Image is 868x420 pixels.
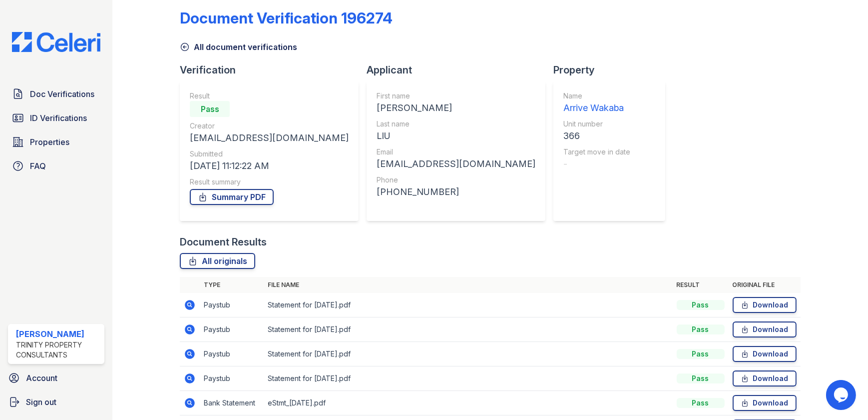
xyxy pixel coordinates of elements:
a: Name Arrive Wakaba [563,91,630,115]
a: Download [733,346,797,362]
span: Account [26,372,57,384]
a: Summary PDF [190,189,274,205]
div: Submitted [190,149,349,159]
div: Pass [677,373,725,383]
div: [EMAIL_ADDRESS][DOMAIN_NAME] [190,131,349,145]
td: Statement for [DATE].pdf [264,317,672,342]
th: Type [200,277,264,293]
td: Paystub [200,293,264,317]
div: First name [377,91,535,101]
a: Download [733,297,797,313]
span: ID Verifications [30,112,87,124]
div: Pass [190,101,230,117]
div: Target move in date [563,147,630,157]
div: [PHONE_NUMBER] [377,185,535,199]
td: Paystub [200,342,264,366]
td: Statement for [DATE].pdf [264,366,672,391]
a: All originals [180,253,255,269]
td: Bank Statement [200,391,264,415]
a: Download [733,321,797,337]
img: CE_Logo_Blue-a8612792a0a2168367f1c8372b55b34899dd931a85d93a1a3d3e32e68fde9ad4.png [4,32,108,52]
a: Download [733,370,797,386]
td: Paystub [200,366,264,391]
div: Name [563,91,630,101]
a: Account [4,368,108,388]
div: LIU [377,129,535,143]
a: Download [733,395,797,411]
div: 366 [563,129,630,143]
td: Statement for [DATE].pdf [264,293,672,317]
div: Pass [677,398,725,408]
th: Original file [729,277,801,293]
div: Applicant [367,63,553,77]
th: Result [673,277,729,293]
span: Sign out [26,396,56,408]
div: Property [553,63,673,77]
div: Document Results [180,235,267,249]
a: Properties [8,132,104,152]
div: [DATE] 11:12:22 AM [190,159,349,173]
div: Pass [677,300,725,310]
span: Properties [30,136,69,148]
td: eStmt_[DATE].pdf [264,391,672,415]
span: Doc Verifications [30,88,94,100]
div: Creator [190,121,349,131]
span: FAQ [30,160,46,172]
div: Result summary [190,177,349,187]
div: Arrive Wakaba [563,101,630,115]
div: Result [190,91,349,101]
a: ID Verifications [8,108,104,128]
div: [PERSON_NAME] [377,101,535,115]
iframe: chat widget [826,380,858,410]
a: FAQ [8,156,104,176]
div: - [563,157,630,171]
div: Email [377,147,535,157]
th: File name [264,277,672,293]
div: Pass [677,324,725,334]
div: [PERSON_NAME] [16,328,100,340]
div: Unit number [563,119,630,129]
div: Last name [377,119,535,129]
td: Paystub [200,317,264,342]
div: Phone [377,175,535,185]
div: Verification [180,63,367,77]
a: All document verifications [180,41,297,53]
td: Statement for [DATE].pdf [264,342,672,366]
div: Pass [677,349,725,359]
div: Document Verification 196274 [180,9,393,27]
a: Sign out [4,392,108,412]
a: Doc Verifications [8,84,104,104]
div: [EMAIL_ADDRESS][DOMAIN_NAME] [377,157,535,171]
div: Trinity Property Consultants [16,340,100,360]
